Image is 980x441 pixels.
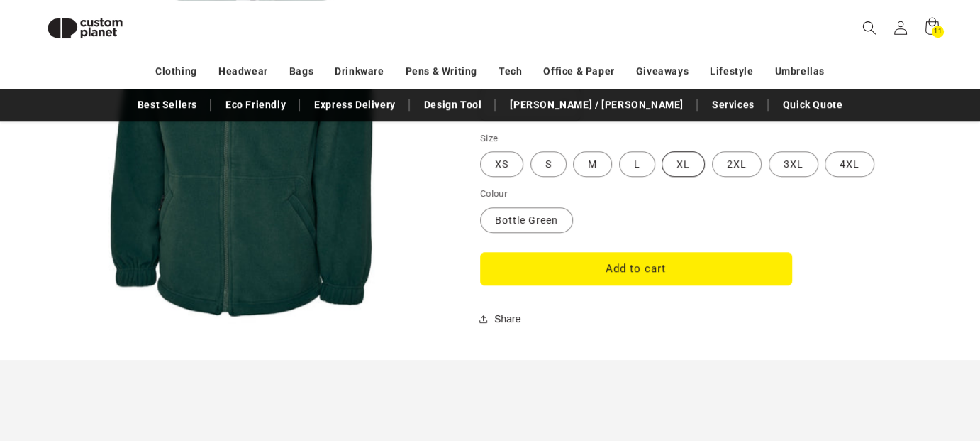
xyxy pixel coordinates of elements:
a: Design Tool [417,92,489,117]
a: Clothing [155,59,197,84]
label: M [573,151,612,177]
label: S [530,151,567,177]
legend: Size [480,131,500,146]
label: 3XL [769,151,818,177]
a: Services [705,92,762,117]
a: Best Sellers [130,92,204,117]
a: Pens & Writing [406,59,477,84]
a: Office & Paper [543,59,614,84]
span: 11 [934,26,942,38]
button: Add to cart [480,252,792,285]
a: Bags [289,59,313,84]
a: Giveaways [636,59,689,84]
img: Custom Planet [35,6,135,50]
label: L [619,151,655,177]
a: Eco Friendly [218,92,293,117]
a: Drinkware [335,59,384,84]
label: XS [480,151,523,177]
button: Share [480,303,525,334]
label: XL [662,151,705,177]
label: Bottle Green [480,207,573,233]
a: Quick Quote [776,92,850,117]
summary: Search [854,12,885,43]
label: 4XL [825,151,874,177]
a: Tech [499,59,522,84]
a: Lifestyle [710,59,753,84]
a: Express Delivery [307,92,403,117]
label: 2XL [712,151,762,177]
a: Headwear [218,59,268,84]
legend: Colour [480,187,508,201]
a: Umbrellas [775,59,825,84]
a: [PERSON_NAME] / [PERSON_NAME] [503,92,690,117]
